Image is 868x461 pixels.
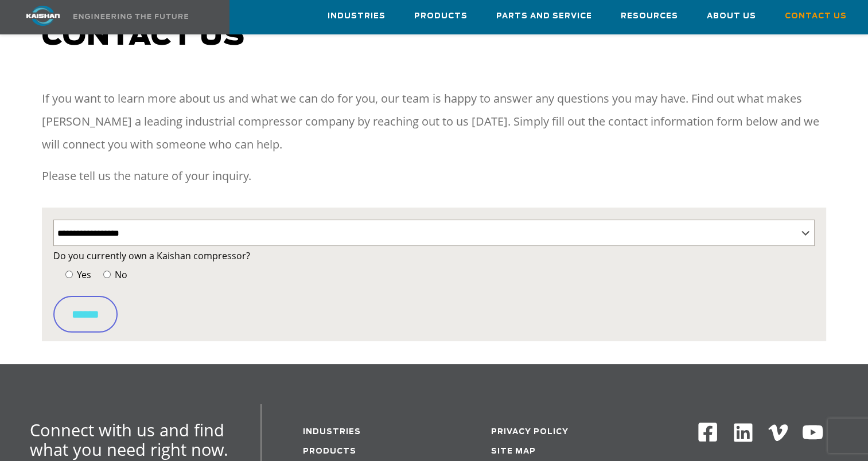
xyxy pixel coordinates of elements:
span: Contact Us [785,10,847,23]
a: Products [414,1,468,32]
input: Yes [65,271,73,278]
input: No [103,271,111,278]
span: Contact us [42,23,245,50]
span: About Us [707,10,756,23]
a: Site Map [491,448,536,455]
span: Products [414,10,468,23]
a: Resources [621,1,678,32]
img: Engineering the future [73,14,188,19]
a: About Us [707,1,756,32]
img: Facebook [697,421,718,443]
p: Please tell us the nature of your inquiry. [42,165,827,187]
a: Industries [328,1,386,32]
a: Industries [303,428,361,436]
form: Contact form [53,248,815,333]
span: Yes [75,268,91,281]
span: Parts and Service [496,10,592,23]
span: No [112,268,127,281]
img: Linkedin [732,421,754,444]
p: If you want to learn more about us and what we can do for you, our team is happy to answer any qu... [42,87,827,156]
img: Vimeo [768,424,788,441]
a: Contact Us [785,1,847,32]
span: Connect with us and find what you need right now. [30,419,228,460]
span: Resources [621,10,678,23]
a: Products [303,448,356,455]
img: Youtube [801,421,824,444]
a: Privacy Policy [491,428,569,436]
label: Do you currently own a Kaishan compressor? [53,248,815,264]
span: Industries [328,10,386,23]
a: Parts and Service [496,1,592,32]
